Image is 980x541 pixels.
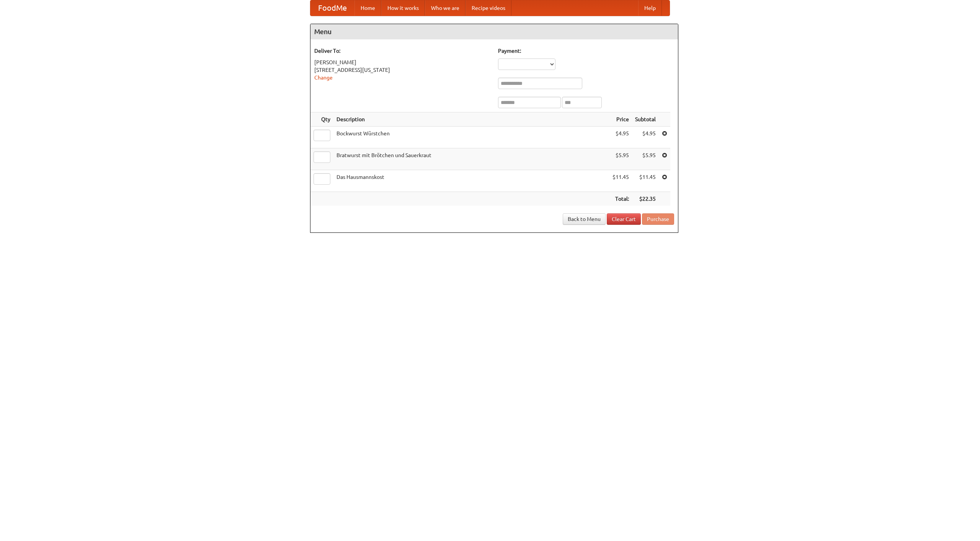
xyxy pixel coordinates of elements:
[609,127,632,148] td: $4.95
[498,47,674,55] h5: Payment:
[381,0,425,16] a: How it works
[314,66,490,74] div: [STREET_ADDRESS][US_STATE]
[354,0,381,16] a: Home
[314,75,333,81] a: Change
[632,192,659,206] th: $22.35
[607,213,641,225] a: Clear Cart
[609,170,632,192] td: $11.45
[333,148,609,170] td: Bratwurst mit Brötchen und Sauerkraut
[609,112,632,127] th: Price
[310,0,354,16] a: FoodMe
[314,47,490,55] h5: Deliver To:
[632,170,659,192] td: $11.45
[310,112,333,127] th: Qty
[642,213,674,225] button: Purchase
[465,0,511,16] a: Recipe videos
[632,148,659,170] td: $5.95
[333,127,609,148] td: Bockwurst Würstchen
[632,127,659,148] td: $4.95
[333,170,609,192] td: Das Hausmannskost
[632,112,659,127] th: Subtotal
[314,58,490,66] div: [PERSON_NAME]
[425,0,465,16] a: Who we are
[609,148,632,170] td: $5.95
[310,24,678,39] h4: Menu
[333,112,609,127] th: Description
[563,213,606,225] a: Back to Menu
[638,0,662,16] a: Help
[609,192,632,206] th: Total:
